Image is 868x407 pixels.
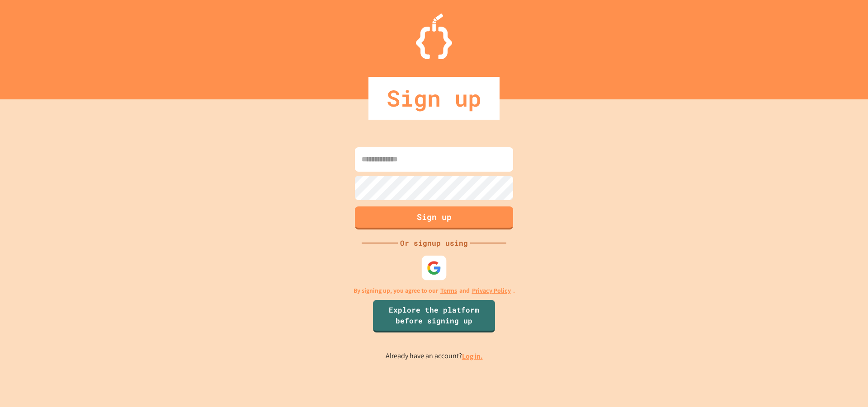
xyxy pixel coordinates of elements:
[462,351,483,361] a: Log in.
[373,300,495,332] a: Explore the platform before signing up
[398,238,470,248] div: Or signup using
[368,77,500,120] div: Sign up
[472,286,511,295] a: Privacy Policy
[427,260,442,275] img: google-icon.svg
[386,351,483,362] p: Already have an account?
[355,206,513,229] button: Sign up
[354,286,515,295] p: By signing up, you agree to our and .
[416,14,452,59] img: Logo.svg
[440,286,457,295] a: Terms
